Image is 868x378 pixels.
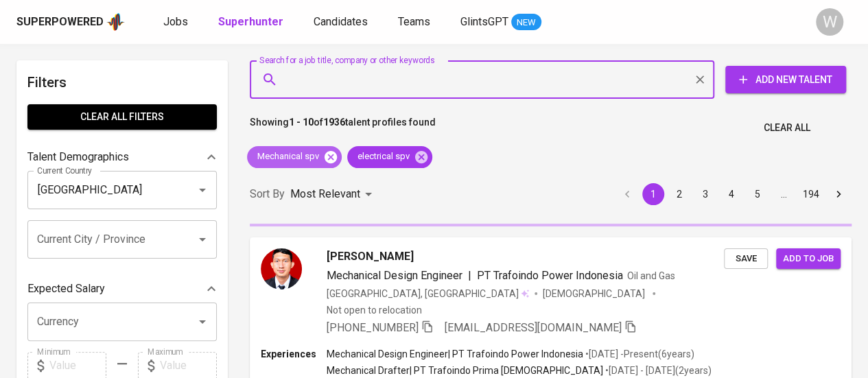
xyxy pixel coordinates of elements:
b: 1 - 10 [289,117,314,128]
a: Candidates [314,14,371,31]
div: Most Relevant [290,182,377,207]
span: Jobs [163,15,188,28]
button: Open [193,180,212,200]
span: | [468,268,471,284]
p: Expected Salary [27,281,105,297]
span: [PHONE_NUMBER] [327,321,419,334]
span: Oil and Gas [627,270,675,281]
div: electrical spv [347,146,432,168]
img: bac9adab5d68f935ba4c264a622835bc.jpg [261,248,302,290]
b: 1936 [323,117,345,128]
a: Teams [398,14,433,31]
p: Experiences [261,347,327,361]
h6: Filters [27,71,217,93]
nav: pagination navigation [614,183,852,205]
p: Talent Demographics [27,149,129,165]
button: Go to page 4 [720,183,742,205]
a: Jobs [163,14,191,31]
p: • [DATE] - Present ( 6 years ) [583,347,694,361]
div: Mechanical spv [247,146,342,168]
div: … [773,187,795,201]
a: Superpoweredapp logo [16,12,125,32]
button: Clear [690,70,709,89]
button: Save [724,248,768,270]
b: Superhunter [218,15,283,28]
span: Teams [398,15,430,28]
p: Mechanical Drafter | PT Trafoindo Prima [DEMOGRAPHIC_DATA] [327,364,603,377]
a: GlintsGPT NEW [460,14,541,31]
span: Add to job [783,251,834,267]
span: Clear All [764,119,810,137]
span: Mechanical Design Engineer [327,269,462,282]
a: Superhunter [218,14,286,31]
button: Add to job [776,248,841,270]
span: GlintsGPT [460,15,508,28]
button: Go to page 194 [799,183,823,205]
div: Talent Demographics [27,143,217,171]
p: Not open to relocation [327,303,422,317]
span: Clear All filters [38,108,206,126]
span: electrical spv [347,150,418,163]
div: W [816,8,843,36]
span: Candidates [314,15,368,28]
button: page 1 [642,183,664,205]
span: [PERSON_NAME] [327,248,414,265]
button: Clear All [758,115,816,141]
p: Showing of talent profiles found [250,115,436,141]
p: • [DATE] - [DATE] ( 2 years ) [603,364,712,377]
button: Add New Talent [725,66,846,93]
span: Save [731,251,761,267]
span: PT Trafoindo Power Indonesia [477,269,623,282]
div: Expected Salary [27,275,217,303]
button: Open [193,230,212,249]
div: Superpowered [16,14,104,30]
p: Mechanical Design Engineer | PT Trafoindo Power Indonesia [327,347,583,361]
button: Clear All filters [27,104,217,130]
img: app logo [106,12,125,32]
button: Open [193,312,212,331]
span: [EMAIL_ADDRESS][DOMAIN_NAME] [445,321,622,334]
button: Go to next page [828,183,849,205]
span: NEW [511,16,541,29]
button: Go to page 3 [694,183,716,205]
div: [GEOGRAPHIC_DATA], [GEOGRAPHIC_DATA] [327,287,529,300]
span: Mechanical spv [247,150,327,163]
button: Go to page 2 [668,183,690,205]
p: Most Relevant [290,186,360,202]
button: Go to page 5 [747,183,769,205]
span: [DEMOGRAPHIC_DATA] [543,287,647,300]
span: Add New Talent [736,71,835,88]
p: Sort By [250,186,285,202]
